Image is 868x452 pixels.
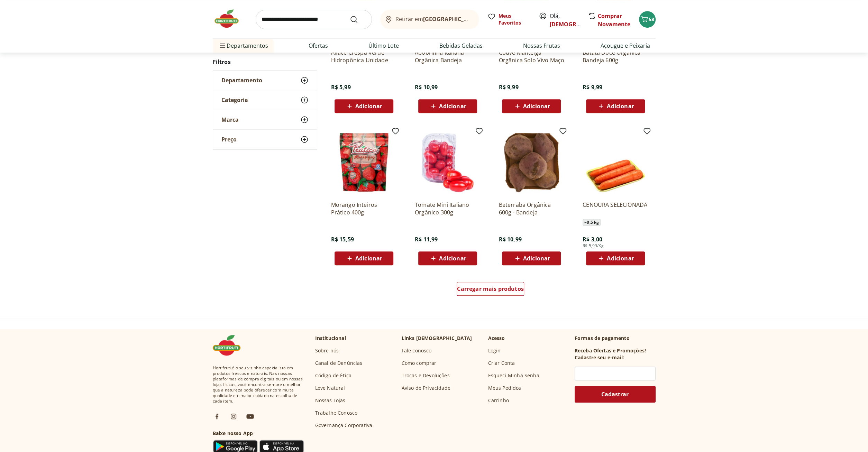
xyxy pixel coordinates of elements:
button: Adicionar [418,99,477,113]
button: Cadastrar [575,386,656,403]
span: R$ 10,99 [499,236,521,243]
span: R$ 11,99 [415,236,438,243]
a: Aviso de Privacidade [402,385,450,391]
span: R$ 5,99/Kg [583,243,604,249]
h3: Receba Ofertas e Promoções! [575,347,646,354]
span: R$ 9,99 [583,83,602,91]
a: Bebidas Geladas [439,41,483,50]
a: Morango Inteiros Prático 400g [331,201,397,216]
button: Adicionar [335,99,393,113]
img: Hortifruti [213,8,247,29]
a: Carregar mais produtos [457,282,524,298]
a: Como comprar [402,360,437,367]
img: Hortifruti [213,335,247,356]
a: Leve Natural [315,385,345,391]
span: Departamento [221,77,262,84]
button: Adicionar [586,251,645,265]
span: Adicionar [607,256,634,261]
button: Preço [213,130,317,149]
p: Institucional [315,335,346,342]
span: 58 [649,16,654,22]
a: Código de Ética [315,372,351,379]
button: Adicionar [502,99,561,113]
span: Marca [221,117,239,123]
button: Menu [218,37,227,54]
span: Adicionar [439,103,466,109]
button: Submit Search [350,15,366,24]
img: fb [213,412,221,421]
a: Tomate Mini Italiano Orgânico 300g [415,201,481,216]
span: Retirar em [395,16,472,22]
span: Adicionar [355,256,382,261]
h2: Filtros [213,55,317,69]
a: Carrinho [488,397,509,404]
a: Nossas Lojas [315,397,346,404]
a: Meus Pedidos [488,385,521,391]
a: Meus Favoritos [487,12,530,26]
span: Departamentos [218,37,268,54]
a: Esqueci Minha Senha [488,372,539,379]
img: Morango Inteiros Prático 400g [331,130,397,195]
p: Formas de pagamento [575,335,656,342]
h3: Baixe nosso App [213,430,304,437]
a: Sobre nós [315,347,339,354]
a: [DEMOGRAPHIC_DATA] [550,20,612,28]
button: Adicionar [586,99,645,113]
button: Categoria [213,91,317,110]
a: CENOURA SELECIONADA [583,201,648,216]
a: Abobrinha Italiana Orgânica Bandeja [415,49,481,64]
a: Batata Doce Orgânica Bandeja 600g [583,49,648,64]
img: CENOURA SELECIONADA [583,130,648,195]
span: R$ 3,00 [583,236,602,243]
img: Beterraba Orgânica 600g - Bandeja [499,130,564,195]
span: Hortifruti é o seu vizinho especialista em produtos frescos e naturais. Nas nossas plataformas de... [213,365,304,404]
button: Adicionar [418,251,477,265]
img: ig [229,412,238,421]
b: [GEOGRAPHIC_DATA]/[GEOGRAPHIC_DATA] [423,15,540,23]
span: Meus Favoritos [499,12,530,26]
span: Olá, [550,12,581,28]
span: Carregar mais produtos [457,286,524,292]
span: ~ 0,5 kg [583,219,601,226]
span: R$ 10,99 [415,83,438,91]
h3: Cadastre seu e-mail: [575,354,624,361]
a: Ofertas [309,41,328,50]
button: Retirar em[GEOGRAPHIC_DATA]/[GEOGRAPHIC_DATA] [380,10,479,29]
button: Carrinho [639,11,656,28]
a: Governança Corporativa [315,422,373,429]
button: Adicionar [335,251,393,265]
span: R$ 9,99 [499,83,518,91]
span: Adicionar [523,103,550,109]
a: Açougue e Peixaria [601,41,650,50]
a: Fale conosco [402,347,432,354]
span: Categoria [221,97,248,104]
span: Adicionar [523,256,550,261]
span: Adicionar [607,103,634,109]
input: search [256,10,372,29]
p: Links [DEMOGRAPHIC_DATA] [402,335,472,342]
a: Couve Manteiga Orgânica Solo Vivo Maço [499,49,564,64]
a: Alface Crespa Verde Hidropônica Unidade [331,49,397,64]
img: ytb [246,412,254,421]
a: Trocas e Devoluções [402,372,450,379]
span: Cadastrar [601,391,629,397]
a: Canal de Denúncias [315,360,363,367]
span: Adicionar [439,256,466,261]
a: Login [488,347,501,354]
button: Marca [213,110,317,130]
span: R$ 15,59 [331,236,354,243]
a: Trabalhe Conosco [315,409,358,416]
span: Adicionar [355,103,382,109]
span: R$ 5,99 [331,83,351,91]
a: Beterraba Orgânica 600g - Bandeja [499,201,564,216]
img: Tomate Mini Italiano Orgânico 300g [415,130,481,195]
a: Criar Conta [488,360,515,367]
